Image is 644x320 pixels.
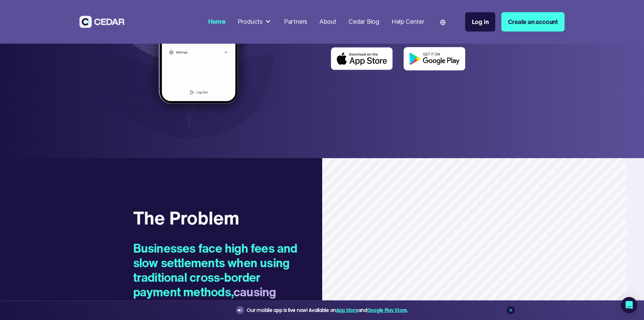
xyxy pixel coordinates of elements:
div: Open Intercom Messenger [621,297,637,313]
h3: The Problem [133,207,303,229]
div: Products [235,14,275,29]
a: Log in [465,12,496,31]
a: About [316,14,339,30]
div: Products [238,17,263,26]
img: App store logo [327,42,399,76]
div: Partners [284,17,307,26]
div: Cedar Blog [349,17,379,26]
span: Businesses face high fees and slow settlements when using traditional cross-border payment methods, [133,239,297,301]
a: Partners [281,14,310,30]
div: Log in [472,17,489,26]
a: Help Center [388,14,427,30]
div: Home [208,17,225,26]
a: Home [205,14,229,30]
a: Create an account [501,12,565,31]
div: Help Center [391,17,424,26]
a: Cedar Blog [345,14,382,30]
a: Google Play Store [367,307,407,314]
img: announcement [237,307,243,313]
a: App Store [336,307,358,314]
div: Our mobile app is live now! Available on and . [247,306,408,315]
div: About [319,17,336,26]
img: Play store logo [399,42,472,76]
img: world icon [440,20,446,25]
